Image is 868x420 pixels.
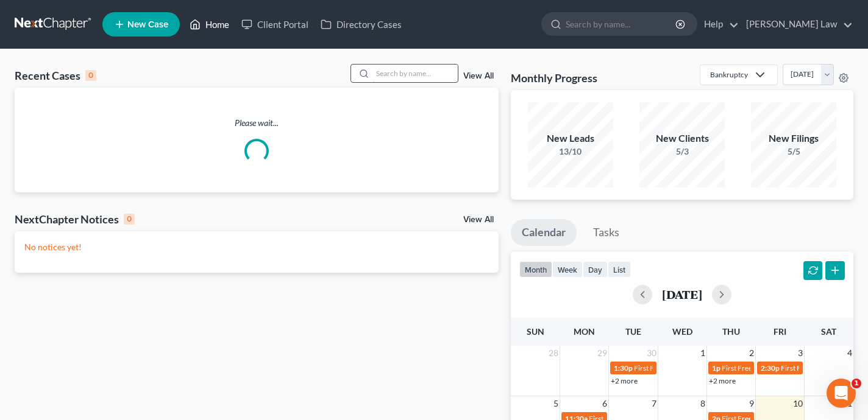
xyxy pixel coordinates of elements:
[235,13,315,35] a: Client Portal
[8,5,31,28] button: go back
[699,346,706,360] span: 1
[608,261,631,278] button: list
[519,261,552,278] button: month
[846,346,853,360] span: 4
[797,346,804,360] span: 3
[761,363,780,373] span: 2:30p
[10,47,234,75] div: Shane says…
[852,379,861,388] span: 1
[650,396,658,411] span: 7
[821,326,836,337] span: Sat
[183,13,235,35] a: Home
[209,322,229,341] button: Send a message…
[214,5,236,27] div: Close
[463,72,494,80] a: View All
[709,376,736,385] a: +2 more
[191,5,214,28] button: Home
[58,327,68,337] button: Gif picker
[614,363,633,373] span: 1:30p
[85,70,96,81] div: 0
[710,69,748,80] div: Bankruptcy
[672,326,692,337] span: Wed
[792,396,804,411] span: 10
[574,326,595,337] span: Mon
[10,111,200,408] div: Hi [PERSON_NAME]! I see in your downloads that schedule A/B from [DATE] was not checked as amende...
[596,346,608,360] span: 29
[463,215,494,224] a: View All
[552,261,583,278] button: week
[751,131,836,145] div: New Filings
[625,326,641,337] span: Tue
[646,346,658,360] span: 30
[601,396,608,411] span: 6
[698,13,739,35] a: Help
[511,71,597,85] h3: Monthly Progress
[10,75,234,112] div: Shane says…
[79,55,224,67] div: The case was for [PERSON_NAME]
[372,65,458,82] input: Search by name...
[137,75,234,102] div: [PHONE_NUMBER]
[15,212,135,226] div: NextChapter Notices
[24,241,489,253] p: No notices yet!
[582,219,630,246] a: Tasks
[751,145,836,158] div: 5/5
[146,83,224,95] div: [PHONE_NUMBER]
[712,363,720,373] span: 1p
[740,13,853,35] a: [PERSON_NAME] Law
[127,20,168,29] span: New Case
[10,301,233,322] textarea: Message…
[15,117,499,129] p: Please wait...
[547,346,560,360] span: 28
[19,327,29,337] button: Upload attachment
[528,145,613,158] div: 13/10
[639,145,725,158] div: 5/3
[38,327,48,337] button: Emoji picker
[15,68,96,83] div: Recent Cases
[639,131,725,145] div: New Clients
[59,6,102,15] h1: Operator
[722,326,740,337] span: Thu
[59,15,152,27] p: The team can also help
[20,119,190,310] div: Hi [PERSON_NAME]! I see in your downloads that schedule A/B from [DATE] was not checked as amende...
[77,327,87,337] button: Start recording
[748,346,755,360] span: 2
[662,288,702,301] h2: [DATE]
[552,396,560,411] span: 5
[124,214,135,225] div: 0
[315,13,408,35] a: Directory Cases
[748,396,755,411] span: 9
[69,47,234,74] div: The case was for [PERSON_NAME]
[827,379,856,408] iframe: Intercom live chat
[566,13,677,35] input: Search by name...
[699,396,706,411] span: 8
[774,326,786,337] span: Fri
[35,7,54,26] img: Profile image for Operator
[527,326,544,337] span: Sun
[511,219,577,246] a: Calendar
[611,376,638,385] a: +2 more
[583,261,608,278] button: day
[528,131,613,145] div: New Leads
